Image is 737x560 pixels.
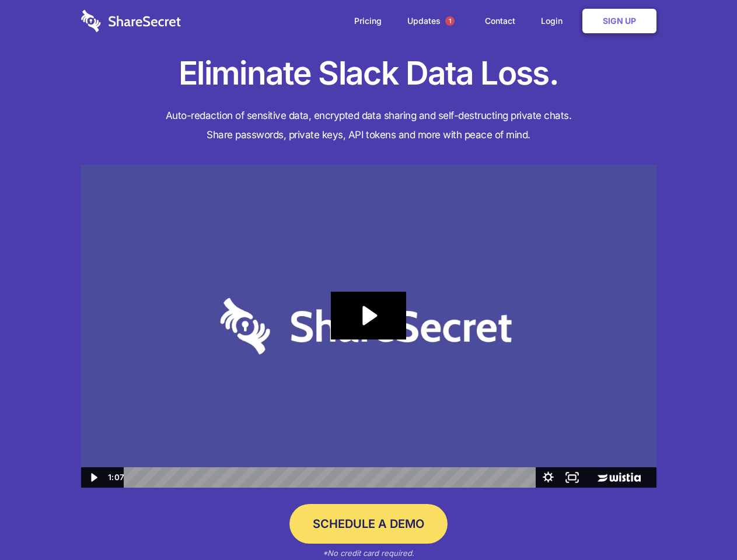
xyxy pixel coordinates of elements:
button: Play Video [81,467,105,488]
h1: Eliminate Slack Data Loss. [81,52,656,94]
iframe: Drift Widget Chat Controller [679,502,723,546]
a: Login [529,3,580,39]
img: Sharesecret [81,164,656,488]
h4: Auto-redaction of sensitive data, encrypted data sharing and self-destructing private chats. Shar... [81,106,656,145]
img: logo-wordmark-white-trans-d4663122ce5f474addd5e946df7df03e33cb6a1c49d2221995e7729f52c070b2.svg [81,10,181,32]
a: Contact [473,3,527,39]
a: Pricing [343,3,393,39]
